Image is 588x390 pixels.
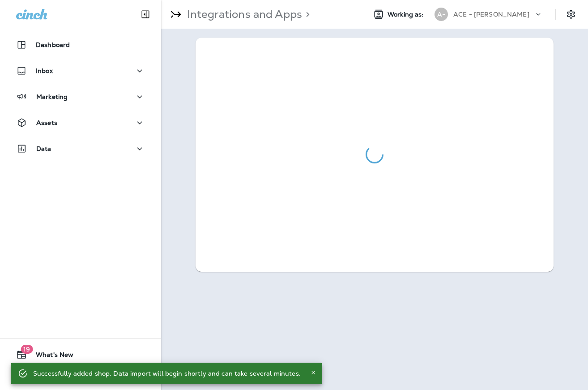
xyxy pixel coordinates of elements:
[9,88,152,106] button: Marketing
[9,62,152,80] button: Inbox
[33,365,301,381] div: Successfully added shop. Data import will begin shortly and can take several minutes.
[36,93,68,100] p: Marketing
[36,119,57,126] p: Assets
[183,8,302,21] p: Integrations and Apps
[21,345,33,354] span: 19
[36,145,51,152] p: Data
[435,8,448,21] div: A-
[36,67,53,74] p: Inbox
[9,346,152,364] button: 19What's New
[9,36,152,54] button: Dashboard
[36,41,70,48] p: Dashboard
[9,140,152,158] button: Data
[9,114,152,132] button: Assets
[563,6,579,22] button: Settings
[27,351,73,362] span: What's New
[133,5,158,23] button: Collapse Sidebar
[388,11,426,18] span: Working as:
[302,8,310,21] p: >
[453,11,529,18] p: ACE - [PERSON_NAME]
[9,367,152,385] button: Support
[308,367,319,378] button: Close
